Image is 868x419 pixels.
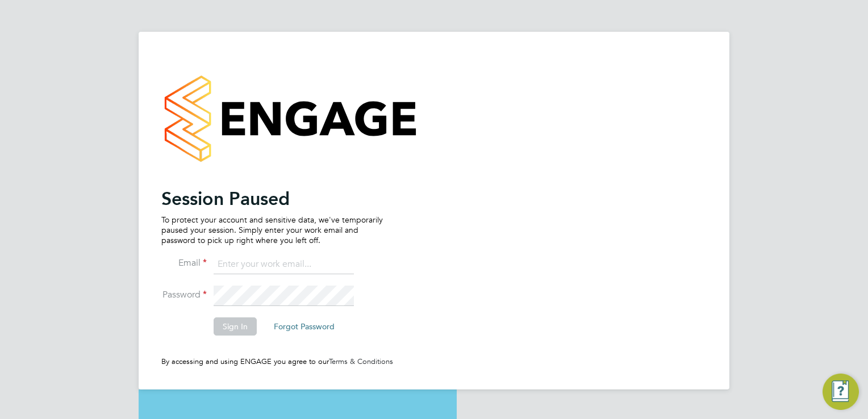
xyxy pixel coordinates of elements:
[161,257,207,269] label: Email
[265,317,344,336] button: Forgot Password
[214,254,354,275] input: Enter your work email...
[823,374,859,410] button: Engage Resource Center
[161,187,383,210] h2: Session Paused
[214,317,257,336] button: Sign In
[161,289,207,301] label: Password
[161,357,393,366] span: By accessing and using ENGAGE you agree to our
[161,215,383,246] p: To protect your account and sensitive data, we've temporarily paused your session. Simply enter y...
[329,357,393,366] a: Terms & Conditions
